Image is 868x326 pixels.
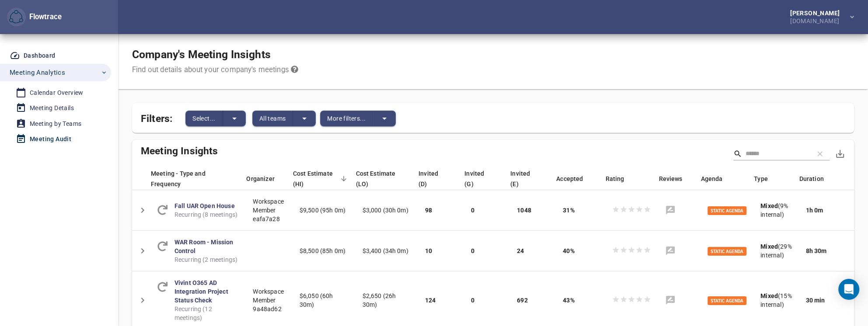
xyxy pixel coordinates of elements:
[293,190,356,231] td: $9,500 (95h 0m)
[425,247,432,254] span: 10
[612,205,651,215] div: No ratings found for this meeting.
[790,16,843,24] div: [DOMAIN_NAME]
[510,168,538,189] span: External meeting participants invited directly within the meeting events.
[701,173,723,184] span: Does agenda exists? Static means agenda stays the same between meeting events.
[760,202,778,209] b: Mixed
[510,168,555,189] div: Invited (E)
[471,247,474,254] span: 0
[708,206,747,215] span: Static Agenda
[174,255,239,264] span: Recurring (2 meetings)
[174,239,234,254] a: WAR Room - Mission Control
[612,295,651,305] div: No ratings found for this meeting.
[132,240,153,261] button: Detail panel visibility toggle
[806,246,847,255] div: 8h 30m
[24,50,56,61] div: Dashboard
[9,10,23,24] img: Flowtrace
[471,207,474,214] span: 0
[517,247,524,254] span: 24
[174,305,239,322] span: Recurring (12 meetings)
[760,292,778,299] b: Mixed
[10,67,65,78] span: Meeting Analytics
[259,113,286,124] span: All teams
[246,173,286,184] span: Organizer
[418,168,446,189] span: Internal meeting participants invited directly to the meeting events.
[355,231,418,271] td: $3,400 (34h 0m)
[754,173,768,184] span: Is internal meeting or does invitees contain external participants.
[838,279,859,300] div: Open Intercom Messenger
[471,297,474,304] span: 0
[320,111,373,126] button: More filters...
[517,207,531,214] span: 1048
[799,173,835,184] span: Duration
[30,118,81,129] div: Meeting by Teams
[30,103,74,114] div: Meeting Details
[612,246,651,256] div: No ratings found for this meeting.
[246,190,292,231] td: Workspace Member eafa7a28
[708,247,747,256] span: Static Agenda
[132,65,298,75] div: Find out details about your company's meetings
[26,12,62,22] div: Flowtrace
[356,168,418,189] div: Cost Estimate (LO)
[425,297,436,304] span: 124
[760,201,791,219] div: (9% internal)
[563,247,574,254] span: 40%
[252,111,293,126] button: All teams
[151,168,240,189] span: Meeting - Type and Frequency
[252,111,316,126] div: split button
[293,168,355,189] div: Cost Estimate (HI)
[132,48,298,61] h1: Company's Meeting Insights
[141,108,172,126] span: Filters:
[659,173,682,184] span: How many written feedbacks are available for this meeting.
[151,168,245,189] div: Meeting - Type and Frequency
[464,168,509,189] div: Invited (G)
[293,231,356,271] td: $8,500 (85h 0m)
[355,190,418,231] td: $3,000 (30h 0m)
[665,205,676,215] svg: No reviews found for this meeting.
[320,111,396,126] div: split button
[665,295,676,305] svg: No reviews found for this meeting.
[556,173,604,184] div: Accepted
[185,111,223,126] button: Select...
[659,173,700,184] div: Reviews
[733,149,742,158] svg: Search
[746,147,807,160] input: Search
[185,111,246,126] div: split button
[665,246,676,256] svg: No reviews found for this meeting.
[605,173,658,184] div: Rating
[174,210,237,219] span: Recurring (8 meetings)
[30,134,71,145] div: Meeting Audit
[141,140,218,159] span: Meeting Insights
[754,173,798,184] div: Type
[174,279,228,304] a: Vivint O365 AD Integration Project Status Check
[464,168,492,189] span: Internal meeting participants invited through group invitation to the meeting events.
[776,7,861,27] button: [PERSON_NAME][DOMAIN_NAME]
[830,143,851,164] button: Export
[7,8,26,27] button: Flowtrace
[563,207,574,214] span: 31%
[708,296,747,305] span: Static Agenda
[701,173,753,184] div: Agenda
[356,168,401,189] span: Formula: accepted invites * duration of events * hourly cost estimate. Cost estimate is based on ...
[799,173,854,184] div: Duration
[425,207,432,214] span: 98
[132,290,153,311] button: Detail panel visibility toggle
[418,168,464,189] div: Invited (D)
[30,87,84,98] div: Calendar Overview
[132,200,153,221] button: Detail panel visibility toggle
[7,8,62,27] div: Flowtrace
[517,297,527,304] span: 692
[806,206,847,215] div: 1h 0m
[563,297,574,304] span: 43%
[605,173,624,184] span: Average rating from meeting participants who have accepted the meeting.
[760,243,778,250] b: Mixed
[246,173,292,184] div: Organizer
[192,113,216,124] span: Select...
[556,173,583,184] span: What % of internal (direct & group) invites are accepted.
[174,202,235,209] a: Fall UAR Open House
[760,242,791,260] div: (29% internal)
[806,296,847,305] div: 30 min
[790,10,843,16] div: [PERSON_NAME]
[293,168,338,189] span: Formula: (total invites - declined invites) * duration of events * hourly cost estimate. Cost est...
[327,113,366,124] span: More filters...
